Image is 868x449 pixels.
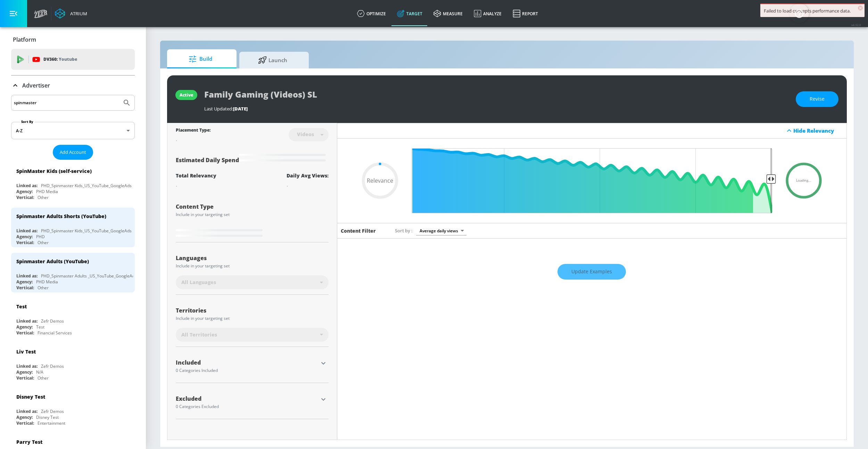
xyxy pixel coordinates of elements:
label: Sort By [20,119,35,124]
div: TestLinked as:Zefr DemosAgency:TestVertical:Financial Services [11,298,135,338]
span: Relevance [367,178,393,183]
a: Report [507,1,544,26]
div: Vertical: [16,194,34,200]
p: Youtube [59,56,77,63]
div: PHD Media [36,189,58,194]
div: Linked as: [16,183,38,189]
a: Target [391,1,428,26]
input: Final Threshold [408,148,776,213]
input: Search by name [14,98,119,107]
div: Atrium [67,10,87,17]
div: Daily Avg Views: [287,172,329,179]
div: SpinMaster Kids (self-service)Linked as:PHD_Spinmaster Kids_US_YouTube_GoogleAdsAgency:PHD MediaV... [11,163,135,202]
div: Vertical: [16,330,34,336]
div: PHD [36,234,45,240]
p: Advertiser [22,82,50,89]
div: Zefr Demos [41,408,64,414]
div: Agency: [16,369,33,375]
span: Estimated Daily Spend [176,156,239,164]
div: Agency: [16,189,33,194]
div: Entertainment [38,420,65,426]
div: Include in your targeting set [176,264,329,268]
div: Disney TestLinked as:Zefr DemosAgency:Disney TestVertical:Entertainment [11,388,135,428]
div: Agency: [16,234,33,240]
span: Launch [246,52,299,68]
div: Last Updated: [204,106,789,112]
div: Spinmaster Adults Shorts (YouTube)Linked as:PHD_Spinmaster Kids_US_YouTube_GoogleAdsAgency:PHDVer... [11,208,135,247]
div: Agency: [16,414,33,420]
div: Other [38,285,49,291]
div: Agency: [16,324,33,330]
div: DV360: Youtube [11,49,135,70]
div: Zefr Demos [41,363,64,369]
div: Parry Test [16,439,42,445]
div: Territories [176,308,329,313]
button: Open Resource Center [790,3,809,23]
div: Spinmaster Adults (YouTube)Linked as:PHD_Spinmaster Adults _US_YouTube_GoogleAdsAgency:PHD MediaV... [11,253,135,292]
div: Included [176,360,318,365]
div: Agency: [16,279,33,285]
a: Analyze [468,1,507,26]
a: Atrium [55,8,87,19]
div: Advertiser [11,76,135,95]
div: Other [38,375,49,381]
a: measure [428,1,468,26]
div: Liv Test [16,348,36,355]
div: Include in your targeting set [176,213,329,217]
div: Platform [11,30,135,49]
a: optimize [352,1,391,26]
div: PHD_Spinmaster Adults _US_YouTube_GoogleAds [41,273,137,279]
span: [DATE] [233,106,248,112]
div: Vertical: [16,420,34,426]
div: Content Type [176,204,329,209]
div: PHD_Spinmaster Kids_US_YouTube_GoogleAds [41,183,132,189]
span: Sort by [395,227,413,234]
div: Placement Type: [176,127,210,134]
button: Add Account [53,145,93,160]
div: Average daily views [416,226,466,235]
p: DV360: [43,56,77,63]
div: Zefr Demos [41,318,64,324]
span: Add Account [60,148,86,156]
span: All Territories [181,331,217,338]
span: Build [174,51,227,67]
div: Disney Test [16,393,45,400]
div: Excluded [176,396,318,401]
div: All Languages [176,275,329,289]
div: Vertical: [16,375,34,381]
div: Linked as: [16,363,38,369]
div: Other [38,194,49,200]
div: Linked as: [16,408,38,414]
div: Other [38,240,49,246]
div: 0 Categories Included [176,368,318,373]
div: SpinMaster Kids (self-service) [16,168,92,174]
span: All Languages [181,279,216,286]
div: Languages [176,255,329,261]
div: Test [36,324,44,330]
span: × [858,6,863,10]
div: PHD Media [36,279,58,285]
div: Hide Relevancy [793,127,843,134]
div: Liv TestLinked as:Zefr DemosAgency:N/AVertical:Other [11,343,135,383]
div: Failed to load concepts performance data. [764,8,861,14]
div: Linked as: [16,318,38,324]
div: active [180,92,193,98]
div: Vertical: [16,240,34,246]
h6: Content Filter [341,227,376,234]
div: All Territories [176,328,329,342]
div: Total Relevancy [176,172,216,179]
div: Spinmaster Adults (YouTube) [16,258,89,265]
span: Revise [810,95,825,103]
div: Linked as: [16,228,38,234]
div: N/A [36,369,43,375]
div: Hide Relevancy [337,123,846,139]
div: Financial Services [38,330,72,336]
span: v 4.32.0 [851,23,861,27]
div: 0 Categories Excluded [176,405,318,409]
div: A-Z [11,122,135,139]
div: Videos [294,131,317,137]
p: Platform [13,36,36,43]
